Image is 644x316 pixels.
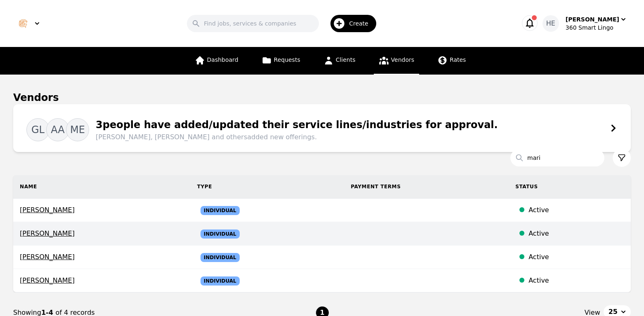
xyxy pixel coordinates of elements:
span: Individual [201,276,240,286]
th: Payment Terms [344,175,509,199]
span: Individual [201,253,240,262]
th: Name [13,175,191,199]
a: Dashboard [190,47,243,75]
div: 3 people have added/updated their service lines/industries for approval. [89,117,498,142]
div: Active [528,276,624,286]
h1: Vendors [13,91,59,104]
div: Active [528,205,624,215]
span: Rates [450,56,466,63]
div: Active [528,252,624,262]
span: Clients [336,56,356,63]
div: [PERSON_NAME] [566,15,619,23]
span: GL [31,123,45,136]
a: Clients [318,47,361,75]
img: Logo [17,17,30,30]
input: Find jobs, services & companies [187,15,319,32]
span: Vendors [391,56,414,63]
button: Create [319,12,381,35]
span: Individual [201,206,240,215]
a: Rates [432,47,471,75]
a: Requests [257,47,305,75]
span: Dashboard [207,56,238,63]
span: [PERSON_NAME] [20,205,184,215]
span: ME [70,123,85,136]
span: [PERSON_NAME], [PERSON_NAME] and others added new offerings. [96,132,498,142]
button: Filter [613,149,631,167]
span: HE [546,19,555,28]
a: Vendors [374,47,419,75]
span: Create [349,19,374,28]
span: [PERSON_NAME] [20,229,184,239]
div: Active [528,229,624,239]
span: Requests [274,56,300,63]
span: AA [51,123,65,136]
button: HE[PERSON_NAME]360 Smart Lingo [543,15,627,32]
span: Individual [201,229,240,239]
div: 360 Smart Lingo [566,23,627,32]
input: Search [510,149,604,166]
th: Status [509,175,631,199]
span: [PERSON_NAME] [20,252,184,262]
th: Type [191,175,344,199]
span: [PERSON_NAME] [20,276,184,286]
